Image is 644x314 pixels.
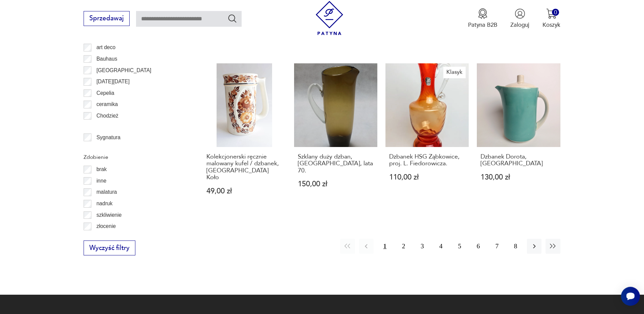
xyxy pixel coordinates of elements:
p: art deco [96,43,115,52]
p: nadruk [96,199,113,208]
img: Patyna - sklep z meblami i dekoracjami vintage [312,1,347,35]
div: 0 [552,9,559,16]
p: złocenie [96,222,116,231]
button: 4 [434,239,448,253]
p: brak [96,165,107,174]
button: Zaloguj [510,8,529,29]
p: 150,00 zł [298,181,374,188]
p: Cepelia [96,89,114,98]
a: Kolekcjonerski ręcznie malowany kufel / dzbanek, Włocławek KołoKolekcjonerski ręcznie malowany ku... [203,63,286,210]
iframe: Smartsupp widget button [621,287,640,306]
p: malatura [96,188,117,196]
p: ceramika [96,100,118,109]
h3: Dzbanek Dorota, [GEOGRAPHIC_DATA] [481,153,557,167]
button: 6 [471,239,486,253]
p: 110,00 zł [389,174,465,181]
p: [DATE][DATE] [96,77,130,86]
a: Dzbanek Dorota, MirostowiceDzbanek Dorota, [GEOGRAPHIC_DATA]130,00 zł [477,63,560,210]
button: 2 [396,239,411,253]
p: Patyna B2B [468,21,497,29]
img: Ikona koszyka [546,8,557,19]
p: Zdobienie [84,153,183,162]
p: 130,00 zł [481,174,557,181]
h3: Dzbanek HSG Ząbkowice, proj. L. Fiedorowicza. [389,153,465,167]
a: Ikona medaluPatyna B2B [468,8,497,29]
p: Ćmielów [96,123,117,131]
button: Sprzedawaj [84,11,129,26]
h3: Szklany duży dzban, [GEOGRAPHIC_DATA], lata 70. [298,153,374,174]
button: 5 [452,239,467,253]
img: Ikonka użytkownika [515,8,525,19]
p: szkliwienie [96,211,122,219]
p: Zaloguj [510,21,529,29]
button: 1 [378,239,392,253]
p: Chodzież [96,111,118,120]
button: Patyna B2B [468,8,497,29]
p: Sygnatura [96,133,120,142]
h3: Kolekcjonerski ręcznie malowany kufel / dzbanek, [GEOGRAPHIC_DATA] Koło [206,153,283,181]
button: 7 [490,239,504,253]
p: 49,00 zł [206,188,283,195]
button: Szukaj [227,14,237,23]
button: 0Koszyk [542,8,560,29]
p: inne [96,176,106,185]
img: Ikona medalu [478,8,488,19]
button: Wyczyść filtry [84,240,135,255]
a: KlasykDzbanek HSG Ząbkowice, proj. L. Fiedorowicza.Dzbanek HSG Ząbkowice, proj. L. Fiedorowicza.1... [385,63,469,210]
p: Koszyk [542,21,560,29]
p: Bauhaus [96,55,117,63]
button: 3 [415,239,429,253]
button: 8 [508,239,523,253]
p: [GEOGRAPHIC_DATA] [96,66,151,75]
a: Sprzedawaj [84,16,129,22]
a: Szklany duży dzban, Polska, lata 70.Szklany duży dzban, [GEOGRAPHIC_DATA], lata 70.150,00 zł [294,63,377,210]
